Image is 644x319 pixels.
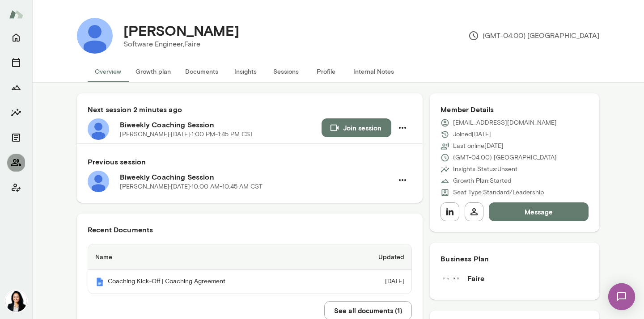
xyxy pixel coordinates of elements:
[88,224,412,235] h6: Recent Documents
[7,54,25,71] button: Sessions
[7,29,25,46] button: Home
[123,22,239,39] h4: [PERSON_NAME]
[5,290,27,312] img: Monica Aggarwal
[120,182,263,191] p: [PERSON_NAME] · [DATE] · 10:00 AM-10:45 AM CST
[341,244,412,270] th: Updated
[120,119,322,130] h6: Biweekly Coaching Session
[346,61,401,82] button: Internal Notes
[7,79,25,97] button: Growth Plan
[128,61,178,82] button: Growth plan
[88,104,412,115] h6: Next session 2 minutes ago
[266,61,306,82] button: Sessions
[489,202,589,221] button: Message
[88,244,341,270] th: Name
[453,165,517,174] p: Insights Status: Unsent
[77,18,113,54] img: Luke Bjerring
[322,118,391,137] button: Join session
[88,61,128,82] button: Overview
[178,61,225,82] button: Documents
[453,130,491,139] p: Joined [DATE]
[7,104,25,122] button: Insights
[120,130,254,139] p: [PERSON_NAME] · [DATE] · 1:00 PM-1:45 PM CST
[467,273,484,284] h6: Faire
[306,61,346,82] button: Profile
[9,6,23,23] img: Mento
[7,154,25,172] button: Members
[453,153,557,162] p: (GMT-04:00) [GEOGRAPHIC_DATA]
[468,30,599,41] p: (GMT-04:00) [GEOGRAPHIC_DATA]
[453,176,511,185] p: Growth Plan: Started
[120,172,393,182] h6: Biweekly Coaching Session
[453,188,544,197] p: Seat Type: Standard/Leadership
[123,39,239,50] p: Software Engineer, Faire
[453,118,557,127] p: [EMAIL_ADDRESS][DOMAIN_NAME]
[225,61,266,82] button: Insights
[7,179,25,197] button: Client app
[341,270,412,294] td: [DATE]
[7,129,25,147] button: Documents
[95,277,104,286] img: Mento
[453,142,504,151] p: Last online [DATE]
[88,270,341,294] th: Coaching Kick-Off | Coaching Agreement
[441,104,589,115] h6: Member Details
[88,156,412,167] h6: Previous session
[441,253,589,264] h6: Business Plan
